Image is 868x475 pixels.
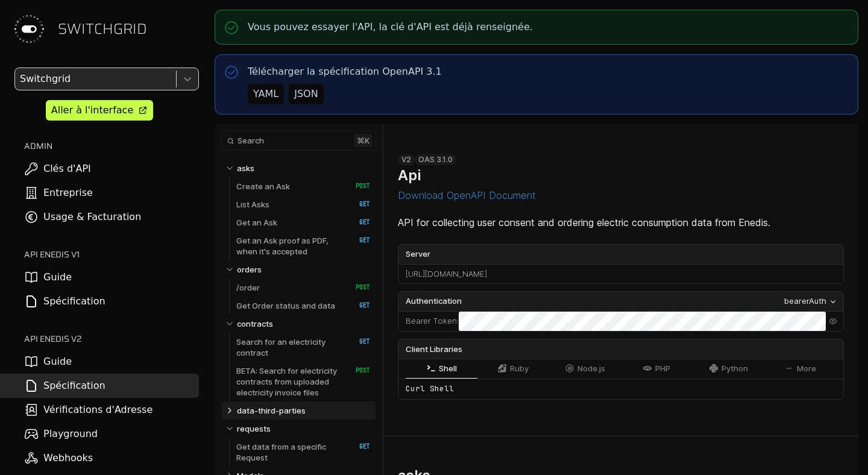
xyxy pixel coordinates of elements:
span: Ruby [510,364,529,373]
button: Download OpenAPI Document [398,190,536,201]
a: requests [237,420,371,438]
p: API for collecting user consent and ordering electric consumption data from Enedis. [398,215,844,230]
p: /order [236,282,260,293]
div: Client Libraries [398,339,843,359]
span: POST [347,283,370,292]
div: bearerAuth [784,295,826,307]
button: JSON [289,84,323,104]
h2: API ENEDIS v2 [24,333,199,345]
h2: ADMIN [24,140,199,152]
div: OAS 3.1.0 [415,154,456,165]
a: Get Order status and data GET [236,297,370,315]
a: List Asks GET [236,195,370,213]
span: POST [347,366,370,375]
span: GET [347,236,370,245]
span: GET [347,442,370,451]
a: orders [237,260,371,278]
kbd: ⌘ k [354,134,373,147]
button: YAML [248,84,284,104]
span: POST [347,182,370,190]
label: Server [398,245,843,264]
span: Python [722,364,748,373]
a: Search for an electricity contract GET [236,333,370,362]
span: Node.js [577,364,605,373]
span: Search [237,136,264,145]
div: Aller à l'interface [51,103,133,118]
a: Get an Ask GET [236,213,370,231]
p: Get data from a specific Request [236,441,343,463]
span: SWITCHGRID [58,19,147,39]
a: Create an Ask POST [236,177,370,195]
span: GET [347,301,370,310]
p: data-third-parties [237,405,306,416]
p: asks [237,163,254,174]
p: Get Order status and data [236,300,335,311]
a: BETA: Search for electricity contracts from uploaded electricity invoice files POST [236,362,370,401]
div: JSON [294,87,318,101]
span: Shell [439,364,457,373]
a: Get an Ask proof as PDF, when it's accepted GET [236,231,370,260]
img: Switchgrid Logo [10,10,48,48]
p: List Asks [236,199,269,210]
div: YAML [253,87,278,101]
span: GET [347,218,370,227]
p: Search for an electricity contract [236,336,343,358]
p: contracts [237,318,273,329]
span: Authentication [406,295,462,307]
a: Aller à l'interface [46,100,153,121]
div: v2 [398,154,415,165]
p: orders [237,264,262,275]
a: Get data from a specific Request GET [236,438,370,467]
p: requests [237,423,271,434]
a: data-third-parties [237,401,371,420]
p: Get an Ask proof as PDF, when it's accepted [236,235,343,257]
div: Curl Shell [398,379,843,399]
p: Create an Ask [236,181,290,192]
span: GET [347,338,370,346]
p: Get an Ask [236,217,277,228]
div: : [398,312,459,331]
h1: Api [398,166,421,184]
div: [URL][DOMAIN_NAME] [398,265,843,284]
a: contracts [237,315,371,333]
a: /order POST [236,278,370,297]
a: asks [237,159,371,177]
span: PHP [655,364,670,373]
label: Bearer Token [406,315,457,327]
p: Vous pouvez essayer l'API, la clé d'API est déjà renseignée. [248,20,533,34]
button: bearerAuth [781,295,841,308]
h2: API ENEDIS v1 [24,248,199,260]
p: Télécharger la spécification OpenAPI 3.1 [248,64,442,79]
span: GET [347,200,370,209]
p: BETA: Search for electricity contracts from uploaded electricity invoice files [236,365,343,398]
